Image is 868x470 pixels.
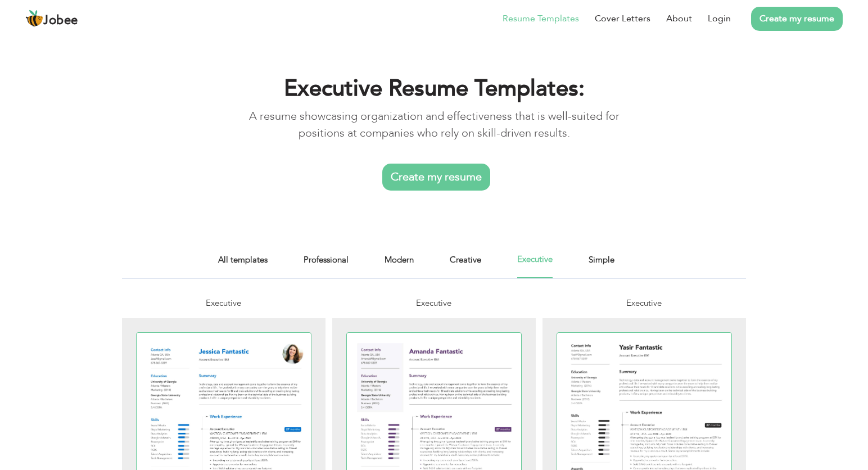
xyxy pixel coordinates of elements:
a: Resume Templates [503,12,579,25]
a: Create my resume [382,164,490,191]
a: Creative [450,253,481,278]
span: Executive [416,297,451,309]
a: Cover Letters [595,12,650,25]
span: Executive [626,297,662,309]
img: jobee.io [25,10,43,28]
span: Jobee [43,15,78,27]
h1: Executive Resume Templates: [244,74,624,103]
a: Jobee [25,10,78,28]
a: All templates [218,253,268,278]
a: Professional [304,253,349,278]
a: About [666,12,692,25]
a: Login [708,12,731,25]
a: Create my resume [751,7,843,31]
a: Simple [589,253,614,278]
span: Executive [206,297,241,309]
a: Modern [385,253,414,278]
a: Executive [517,253,553,278]
p: A resume showcasing organization and effectiveness that is well-suited for positions at companies... [244,108,624,142]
